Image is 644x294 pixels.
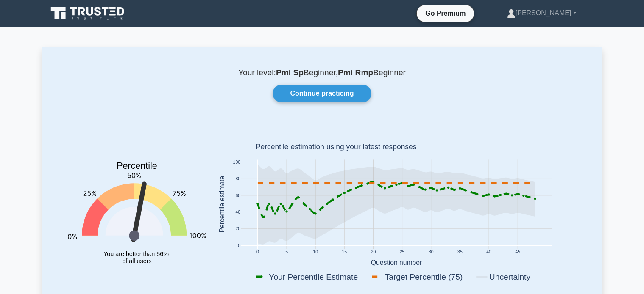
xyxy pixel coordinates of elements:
[342,250,347,255] text: 15
[235,227,240,231] text: 20
[486,250,491,255] text: 40
[122,258,151,264] tspan: of all users
[63,68,582,78] p: Your level: Beginner, Beginner
[255,143,416,151] text: Percentile estimation using your latest responses
[371,259,422,266] text: Question number
[117,161,157,171] text: Percentile
[235,193,240,198] text: 60
[235,177,240,181] text: 80
[371,250,376,255] text: 20
[515,250,520,255] text: 45
[235,210,240,214] text: 40
[313,250,318,255] text: 10
[285,250,288,255] text: 5
[487,5,597,22] a: [PERSON_NAME]
[399,250,404,255] text: 25
[218,176,225,233] text: Percentile estimate
[457,250,463,255] text: 35
[276,68,304,77] b: Pmi Sp
[233,160,240,165] text: 100
[420,8,471,19] a: Go Premium
[103,250,169,257] tspan: You are better than 56%
[273,85,371,102] a: Continue practicing
[238,243,240,248] text: 0
[338,68,373,77] b: Pmi Rmp
[428,250,433,255] text: 30
[256,250,259,255] text: 0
